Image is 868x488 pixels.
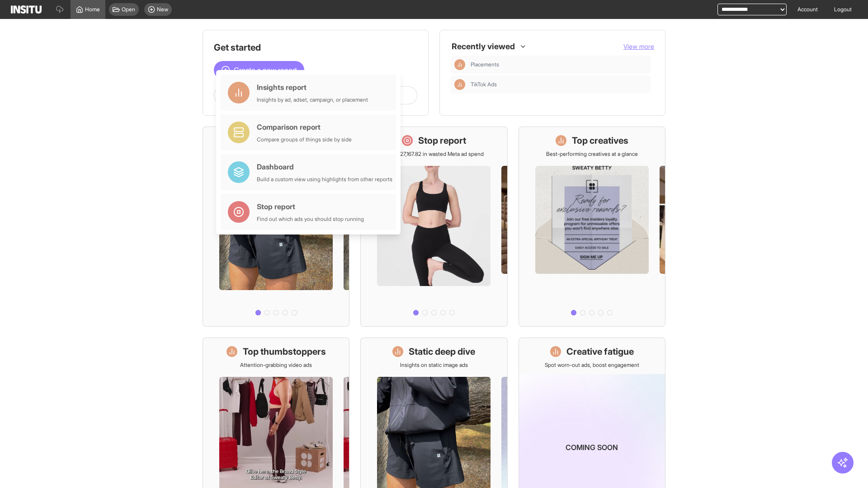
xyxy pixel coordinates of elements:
div: Compare groups of things side by side [257,136,352,143]
button: View more [623,42,654,51]
span: Create a new report [234,65,297,75]
p: Best-performing creatives at a glance [546,150,638,158]
a: Stop reportSave £27,167.82 in wasted Meta ad spend [360,127,507,327]
div: Find out which ads you should stop running [257,216,364,223]
div: Insights report [257,82,368,93]
span: Home [85,6,100,13]
p: Save £27,167.82 in wasted Meta ad spend [384,150,484,158]
div: Stop report [257,201,364,212]
button: Create a new report [214,61,304,79]
p: Insights on static image ads [400,361,468,369]
h1: Top creatives [572,134,628,147]
a: Top creativesBest-performing creatives at a glance [519,127,665,327]
div: Insights [454,79,465,90]
h1: Top thumbstoppers [243,345,326,358]
div: Comparison report [257,122,352,132]
p: Attention-grabbing video ads [240,361,312,369]
div: Insights [454,59,465,70]
a: What's live nowSee all active ads instantly [203,127,349,327]
h1: Stop report [418,134,466,147]
h1: Get started [214,41,417,54]
img: Logo [11,5,42,14]
span: Placements [471,61,647,68]
span: TikTok Ads [471,81,647,88]
span: TikTok Ads [471,81,497,88]
span: New [157,6,168,13]
span: Open [122,6,135,13]
div: Insights by ad, adset, campaign, or placement [257,96,368,103]
span: Placements [471,61,499,68]
h1: Static deep dive [409,345,475,358]
div: Build a custom view using highlights from other reports [257,176,392,183]
span: View more [623,42,654,50]
div: Dashboard [257,161,392,172]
